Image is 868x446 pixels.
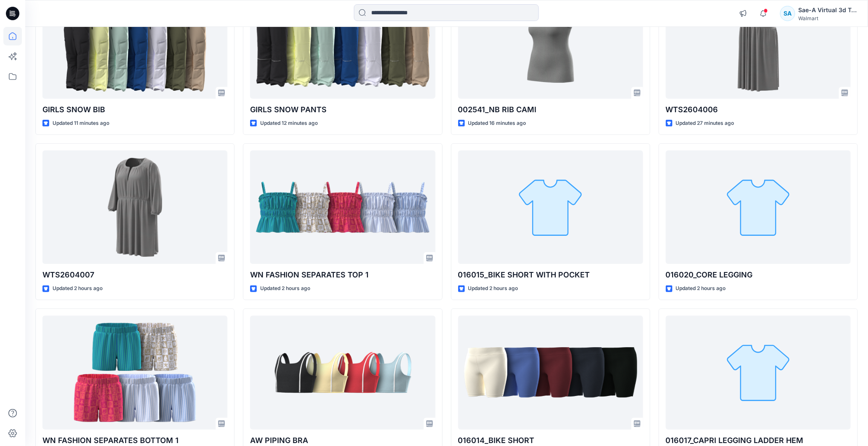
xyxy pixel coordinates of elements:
[666,316,851,430] a: 016017_CAPRI LEGGING LADDER HEM
[250,104,435,116] p: GIRLS SNOW PANTS
[53,284,103,293] p: Updated 2 hours ago
[260,119,318,128] p: Updated 12 minutes ago
[458,316,643,430] a: 016014_BIKE SHORT
[250,316,435,430] a: AW PIPING BRA
[42,104,227,116] p: GIRLS SNOW BIB
[53,119,109,128] p: Updated 11 minutes ago
[468,119,526,128] p: Updated 16 minutes ago
[780,6,795,21] div: SA
[42,150,227,264] a: WTS2604007
[666,269,851,281] p: 016020_CORE LEGGING
[260,284,310,293] p: Updated 2 hours ago
[799,5,857,15] div: Sae-A Virtual 3d Team
[458,269,643,281] p: 016015_BIKE SHORT WITH POCKET
[468,284,518,293] p: Updated 2 hours ago
[666,104,851,116] p: WTS2604006
[250,269,435,281] p: WN FASHION SEPARATES TOP 1
[676,119,734,128] p: Updated 27 minutes ago
[458,150,643,264] a: 016015_BIKE SHORT WITH POCKET
[458,104,643,116] p: 002541_NB RIB CAMI
[666,150,851,264] a: 016020_CORE LEGGING
[42,269,227,281] p: WTS2604007
[250,150,435,264] a: WN FASHION SEPARATES TOP 1
[42,316,227,430] a: WN FASHION SEPARATES BOTTOM 1
[799,15,857,21] div: Walmart
[676,284,726,293] p: Updated 2 hours ago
